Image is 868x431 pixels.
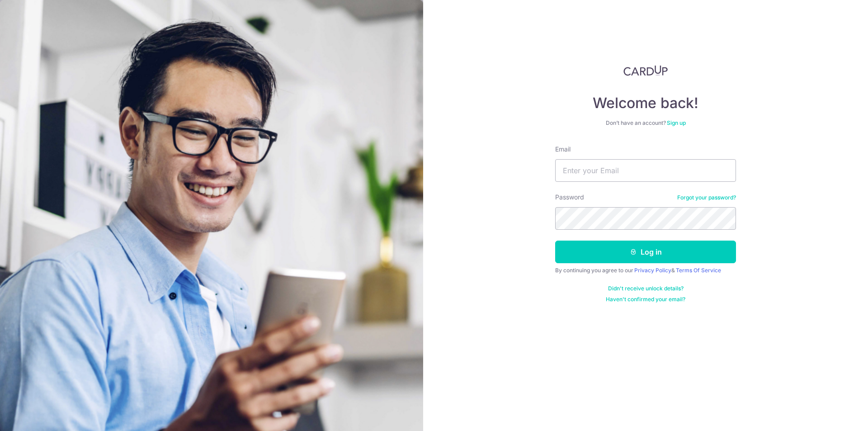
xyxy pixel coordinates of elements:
a: Privacy Policy [634,267,671,274]
div: Don’t have an account? [555,119,736,127]
a: Haven't confirmed your email? [606,296,685,303]
a: Terms Of Service [676,267,721,274]
a: Sign up [667,119,686,126]
label: Password [555,193,584,202]
label: Email [555,145,571,154]
a: Forgot your password? [677,194,736,201]
input: Enter your Email [555,159,736,182]
div: By continuing you agree to our & [555,267,736,274]
h4: Welcome back! [555,94,736,112]
img: CardUp Logo [623,65,668,76]
button: Log in [555,241,736,263]
a: Didn't receive unlock details? [608,285,684,292]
